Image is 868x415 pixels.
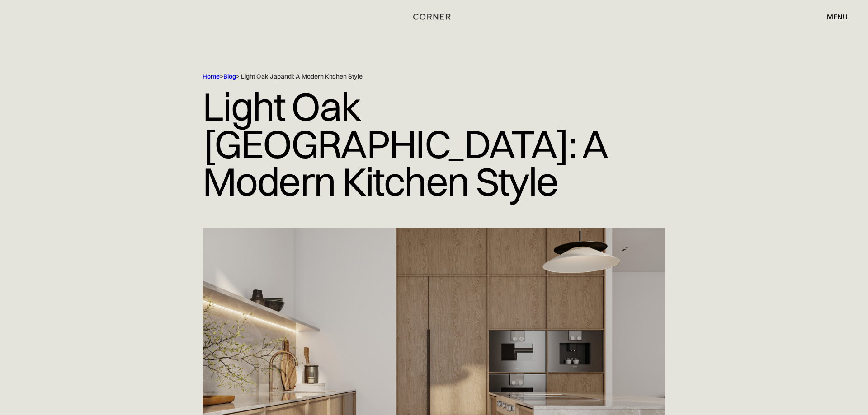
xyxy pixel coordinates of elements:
[203,81,665,207] h1: Light Oak [GEOGRAPHIC_DATA]: A Modern Kitchen Style
[223,72,236,80] a: Blog
[403,11,465,23] a: home
[818,9,848,24] div: menu
[203,72,627,81] div: > > Light Oak Japandi: A Modern Kitchen Style
[827,13,848,20] div: menu
[203,72,220,80] a: Home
